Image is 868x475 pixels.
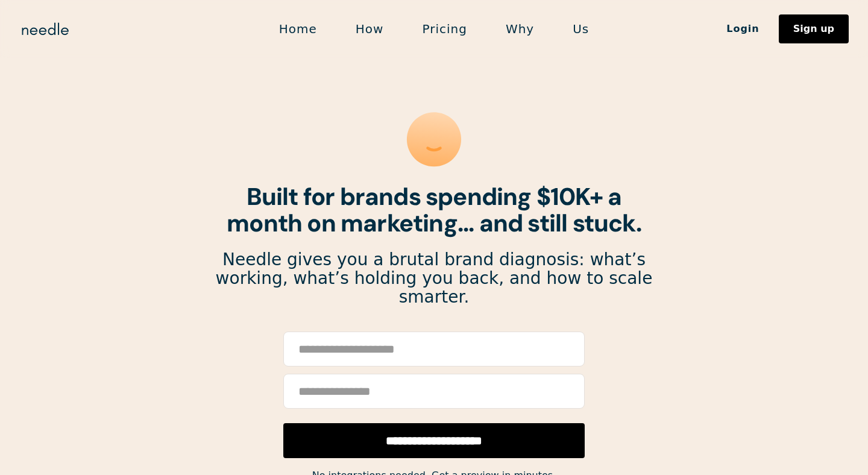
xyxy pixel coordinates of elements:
strong: Built for brands spending $10K+ a month on marketing... and still stuck. [227,181,641,239]
form: Email Form [283,332,585,458]
p: Needle gives you a brutal brand diagnosis: what’s working, what’s holding you back, and how to sc... [215,251,653,306]
a: Login [707,19,779,39]
a: How [336,16,403,42]
a: Home [260,16,336,42]
a: Pricing [403,16,486,42]
a: Us [553,16,608,42]
a: Sign up [779,14,849,43]
a: Why [486,16,553,42]
div: Sign up [793,24,834,34]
